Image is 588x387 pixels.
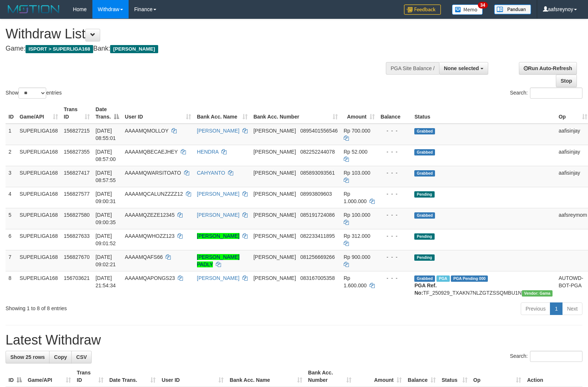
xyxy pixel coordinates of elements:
[414,128,435,134] span: Grabbed
[125,128,169,134] span: AAAAMQMOLLOY
[414,254,434,261] span: Pending
[354,366,405,387] th: Amount: activate to sort column ascending
[381,211,409,219] div: - - -
[562,302,582,315] a: Next
[436,275,449,282] span: Marked by aafchhiseyha
[197,233,239,239] a: [PERSON_NAME]
[74,366,106,387] th: Trans ID: activate to sort column ascending
[381,127,409,134] div: - - -
[197,191,239,197] a: [PERSON_NAME]
[414,212,435,219] span: Grabbed
[344,170,370,176] span: Rp 103.000
[76,354,87,360] span: CSV
[106,366,159,387] th: Date Trans.: activate to sort column ascending
[17,187,61,208] td: SUPERLIGA168
[6,302,239,312] div: Showing 1 to 8 of 8 entries
[251,103,341,124] th: Bank Acc. Number: activate to sort column ascending
[6,124,17,145] td: 1
[254,170,296,176] span: [PERSON_NAME]
[6,45,385,52] h4: Game: Bank:
[18,88,46,99] select: Showentries
[300,233,334,239] span: Copy 082233411895 to clipboard
[96,170,116,183] span: [DATE] 08:57:55
[254,149,296,155] span: [PERSON_NAME]
[64,212,90,218] span: 156827580
[300,191,332,197] span: Copy 08993809603 to clipboard
[64,233,90,239] span: 156827633
[254,233,296,239] span: [PERSON_NAME]
[300,128,337,134] span: Copy 0895401556546 to clipboard
[530,88,582,99] input: Search:
[17,124,61,145] td: SUPERLIGA168
[386,62,439,75] div: PGA Site Balance /
[254,191,296,197] span: [PERSON_NAME]
[414,191,434,198] span: Pending
[96,254,116,267] span: [DATE] 09:02:21
[61,103,93,124] th: Trans ID: activate to sort column ascending
[381,253,409,261] div: - - -
[344,254,370,260] span: Rp 900.000
[64,149,90,155] span: 156827355
[530,351,582,362] input: Search:
[254,212,296,218] span: [PERSON_NAME]
[194,103,251,124] th: Bank Acc. Name: activate to sort column ascending
[96,191,116,204] span: [DATE] 09:00:31
[25,366,74,387] th: Game/API: activate to sort column ascending
[125,212,175,218] span: AAAAMQZEZE12345
[494,4,531,14] img: panduan.png
[64,170,90,176] span: 156827417
[381,274,409,282] div: - - -
[300,275,334,281] span: Copy 083167005358 to clipboard
[404,4,441,15] img: Feedback.jpg
[125,254,163,260] span: AAAAMQAFS66
[381,232,409,240] div: - - -
[197,149,218,155] a: HENDRA
[524,366,582,387] th: Action
[344,233,370,239] span: Rp 312.000
[96,275,116,288] span: [DATE] 21:54:34
[96,233,116,246] span: [DATE] 09:01:52
[6,333,582,347] h1: Latest Withdraw
[17,166,61,187] td: SUPERLIGA168
[17,229,61,250] td: SUPERLIGA168
[125,149,178,155] span: AAAAMQBECAEJHEY
[550,302,562,315] a: 1
[6,103,17,124] th: ID
[378,103,412,124] th: Balance
[344,275,367,288] span: Rp 1.600.000
[6,145,17,166] td: 2
[64,191,90,197] span: 156827577
[381,169,409,177] div: - - -
[344,128,370,134] span: Rp 700.000
[197,254,239,267] a: [PERSON_NAME] PADLY
[64,275,90,281] span: 156703621
[197,170,225,176] a: CAHYANTO
[439,366,470,387] th: Status: activate to sort column ascending
[405,366,439,387] th: Balance: activate to sort column ascending
[451,275,488,282] span: PGA Pending
[6,166,17,187] td: 3
[96,128,116,141] span: [DATE] 08:55:01
[125,191,183,197] span: AAAAMQCALUNZZZZ12
[414,282,436,296] b: PGA Ref. No:
[6,27,385,41] h1: Withdraw List
[305,366,355,387] th: Bank Acc. Number: activate to sort column ascending
[71,351,92,363] a: CSV
[122,103,194,124] th: User ID: activate to sort column ascending
[254,275,296,281] span: [PERSON_NAME]
[414,170,435,177] span: Grabbed
[414,275,435,282] span: Grabbed
[522,290,553,297] span: Vendor URL: https://trx31.1velocity.biz
[344,212,370,218] span: Rp 100.000
[6,366,25,387] th: ID: activate to sort column descending
[510,88,582,99] label: Search:
[26,45,93,53] span: ISPORT > SUPERLIGA168
[300,149,334,155] span: Copy 082252244078 to clipboard
[17,271,61,299] td: SUPERLIGA168
[17,208,61,229] td: SUPERLIGA168
[470,366,524,387] th: Op: activate to sort column ascending
[227,366,305,387] th: Bank Acc. Name: activate to sort column ascending
[17,145,61,166] td: SUPERLIGA168
[6,187,17,208] td: 4
[510,351,582,362] label: Search:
